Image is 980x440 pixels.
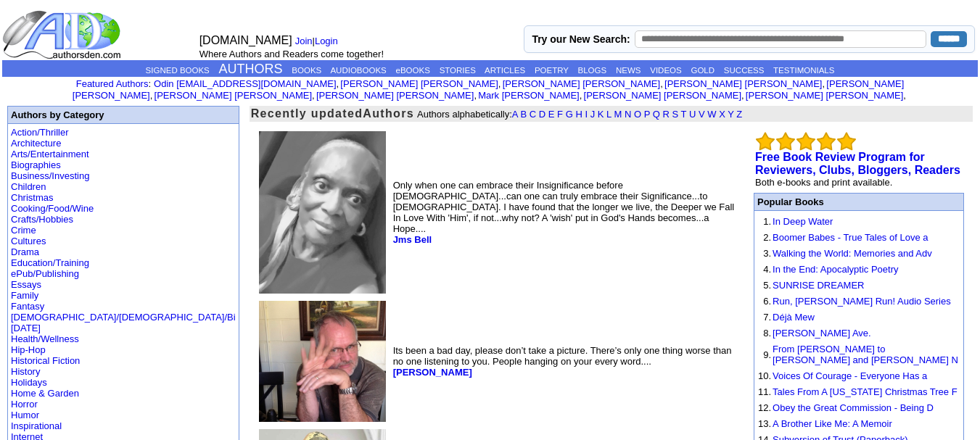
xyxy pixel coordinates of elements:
font: [DOMAIN_NAME] [199,34,292,46]
img: 108732.jpg [259,131,386,294]
a: P [644,109,650,120]
font: Where Authors and Readers come together! [199,49,384,59]
a: B [520,109,527,120]
a: Architecture [11,138,61,149]
font: Only when one can embrace their Insignificance before [DEMOGRAPHIC_DATA]...can one can truly embr... [393,180,735,245]
img: shim.gif [758,432,759,433]
a: Health/Wellness [11,333,79,344]
img: 211017.jpeg [259,301,386,422]
font: Authors alphabetically: [417,109,742,120]
a: Cultures [11,236,46,246]
font: i [315,92,316,100]
a: I [585,109,588,120]
img: bigemptystars.png [796,132,815,151]
font: i [501,80,502,88]
a: Déjà Mew [773,312,815,323]
img: shim.gif [758,262,759,262]
a: Free Book Review Program for Reviewers, Clubs, Bloggers, Readers [755,151,960,176]
a: Horror [11,399,38,410]
font: Recently updated [251,107,363,120]
font: i [477,92,478,100]
a: [PERSON_NAME] [PERSON_NAME] [746,90,903,101]
a: X [719,109,725,120]
a: A [512,109,518,120]
font: i [663,80,664,88]
font: : [76,78,151,89]
font: i [582,92,583,100]
a: AUTHORS [219,62,283,76]
img: bigemptystars.png [776,132,795,151]
a: Voices Of Courage - Everyone Has a [773,370,927,381]
font: 10. [758,370,771,381]
a: Inspirational [11,420,62,431]
a: L [606,109,612,120]
a: Holidays [11,377,47,388]
a: [PERSON_NAME] [PERSON_NAME] [664,78,822,89]
b: Authors by Category [11,109,104,120]
a: Mark [PERSON_NAME] [478,90,579,101]
a: SUCCESS [724,66,765,75]
a: Odin [EMAIL_ADDRESS][DOMAIN_NAME] [154,78,336,89]
a: [PERSON_NAME] [393,367,472,378]
a: C [530,109,536,120]
a: Featured Authors [76,78,149,89]
a: K [598,109,604,120]
img: shim.gif [758,278,759,278]
font: , , , , , , , , , , [73,78,907,101]
a: VIDEOS [650,66,681,75]
a: Drama [11,246,39,257]
a: Fantasy [11,301,44,312]
a: eBOOKS [396,66,430,75]
label: Try our New Search: [532,33,630,45]
font: | [295,36,343,46]
a: G [566,109,573,120]
font: 7. [763,312,771,323]
a: Cooking/Food/Wine [11,203,94,214]
a: Historical Fiction [11,355,80,366]
a: [PERSON_NAME] [PERSON_NAME] [584,90,741,101]
a: Tales From A [US_STATE] Christmas Tree F [773,386,958,397]
a: [DEMOGRAPHIC_DATA]/[DEMOGRAPHIC_DATA]/Bi [11,312,236,323]
a: [PERSON_NAME] [PERSON_NAME] [503,78,660,89]
font: 8. [763,328,771,339]
a: N [625,109,631,120]
a: Crime [11,225,36,236]
a: [PERSON_NAME] [PERSON_NAME] [316,90,474,101]
a: Run, [PERSON_NAME] Run! Audio Series [773,296,951,307]
a: Walking the World: Memories and Adv [773,248,932,259]
a: ePub/Publishing [11,268,79,279]
a: Hip-Hop [11,344,46,355]
a: Essays [11,279,41,290]
a: Crafts/Hobbies [11,214,73,225]
font: i [339,80,340,88]
img: shim.gif [758,230,759,231]
a: SUNRISE DREAMER [773,280,864,291]
a: R [662,109,669,120]
font: 1. [763,216,771,227]
font: 6. [763,296,771,307]
a: AUDIOBOOKS [330,66,386,75]
a: ARTICLES [485,66,525,75]
font: i [906,92,907,100]
font: Its been a bad day, please don’t take a picture. There’s only one thing worse than no one listeni... [393,345,732,378]
a: History [11,366,40,377]
a: J [590,109,596,120]
a: Jms Bell [393,234,432,245]
a: Boomer Babes - True Tales of Love a [773,232,928,243]
a: [PERSON_NAME] Ave. [773,328,871,339]
a: In Deep Water [773,216,833,227]
font: 5. [763,280,771,291]
img: shim.gif [758,246,759,246]
a: Y [728,109,733,120]
a: BOOKS [292,66,321,75]
a: D [539,109,545,120]
img: logo_ad.gif [2,9,124,60]
a: Z [736,109,742,120]
img: shim.gif [758,341,759,342]
a: Action/Thriller [11,127,68,138]
font: 13. [758,418,771,429]
a: F [557,109,563,120]
img: shim.gif [758,368,759,369]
